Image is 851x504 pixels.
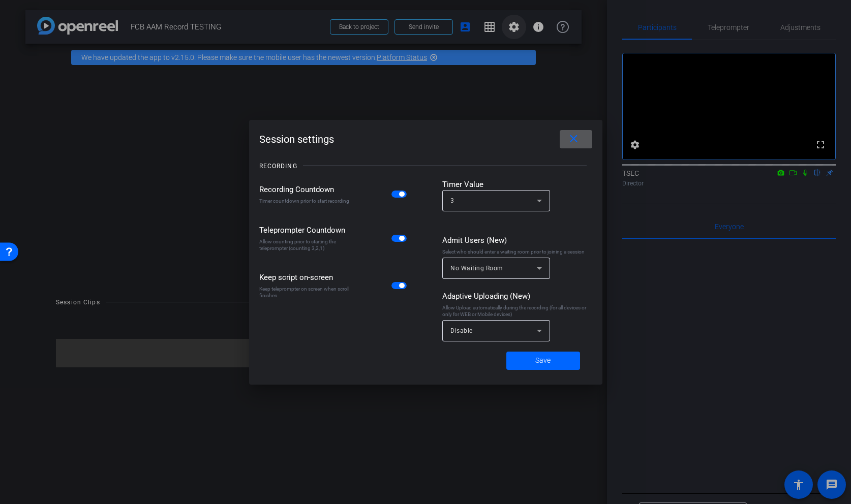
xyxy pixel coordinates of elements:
span: Save [535,355,551,366]
div: Recording Countdown [259,184,353,195]
button: Save [506,352,580,370]
div: Select who should enter a waiting room prior to joining a session [442,248,592,255]
div: Admit Users (New) [442,235,592,246]
div: Adaptive Uploading (New) [442,291,592,302]
span: 3 [450,197,454,204]
div: Keep script on-screen [259,272,353,283]
span: No Waiting Room [450,265,503,272]
div: Allow counting prior to starting the teleprompter (counting 3,2,1) [259,238,353,251]
div: Teleprompter Countdown [259,225,353,236]
div: Timer Value [442,179,592,190]
div: Allow Upload automatically during the recording (for all devices or only for WEB or Mobile devices) [442,304,592,318]
div: Timer countdown prior to start recording [259,198,353,204]
div: Session settings [259,130,592,148]
div: Keep teleprompter on screen when scroll finishes [259,286,353,299]
mat-icon: close [567,133,580,145]
div: RECORDING [259,161,297,171]
span: Disable [450,327,473,334]
openreel-title-line: RECORDING [259,153,592,179]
